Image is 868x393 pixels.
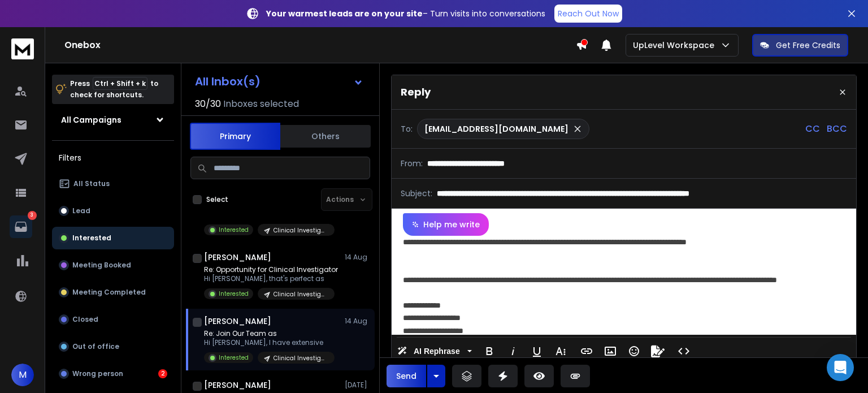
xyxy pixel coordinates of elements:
[206,195,228,204] label: Select
[502,340,524,362] button: Italic (Ctrl+I)
[752,34,848,57] button: Get Free Credits
[401,123,413,135] p: To:
[52,200,174,222] button: Lead
[274,226,328,235] p: Clinical Investigator - [MEDICAL_DATA] Oncology (MA-1117)
[387,365,426,387] button: Send
[70,78,158,101] p: Press to check for shortcuts.
[554,5,622,23] a: Reach Out Now
[72,342,119,351] p: Out of office
[64,38,576,52] h1: Onebox
[204,379,271,391] h1: [PERSON_NAME]
[647,340,669,362] button: Signature
[204,274,338,283] p: Hi [PERSON_NAME], that's perfect as
[623,340,645,362] button: Emoticons
[219,226,249,234] p: Interested
[280,124,371,149] button: Others
[72,315,98,324] p: Closed
[673,340,695,362] button: Code View
[558,8,619,19] p: Reach Out Now
[72,288,146,297] p: Meeting Completed
[223,97,299,111] h3: Inboxes selected
[550,340,571,362] button: More Text
[526,340,548,362] button: Underline (Ctrl+U)
[52,172,174,195] button: All Status
[600,340,621,362] button: Insert Image (Ctrl+P)
[827,354,854,381] div: Open Intercom Messenger
[345,381,370,390] p: [DATE]
[195,97,221,111] span: 30 / 30
[274,354,328,362] p: Clinical Investigator - [MEDICAL_DATA] Oncology (MA-1117)
[190,123,280,150] button: Primary
[72,369,123,378] p: Wrong person
[204,338,335,347] p: Hi [PERSON_NAME], I have extensive
[401,158,423,169] p: From:
[345,317,370,326] p: 14 Aug
[401,84,431,100] p: Reply
[11,38,34,59] img: logo
[52,150,174,166] h3: Filters
[204,316,271,327] h1: [PERSON_NAME]
[28,211,37,220] p: 3
[52,308,174,331] button: Closed
[52,254,174,277] button: Meeting Booked
[195,76,261,87] h1: All Inbox(s)
[186,70,372,93] button: All Inbox(s)
[61,114,121,126] h1: All Campaigns
[219,353,249,362] p: Interested
[10,215,32,238] a: 3
[274,290,328,299] p: Clinical Investigator - [MEDICAL_DATA] Oncology (MA-1117)
[776,40,840,51] p: Get Free Credits
[403,213,489,236] button: Help me write
[52,362,174,385] button: Wrong person2
[11,364,34,386] button: M
[411,347,462,356] span: AI Rephrase
[52,281,174,304] button: Meeting Completed
[72,206,90,215] p: Lead
[401,188,432,199] p: Subject:
[266,8,423,19] strong: Your warmest leads are on your site
[204,329,335,338] p: Re: Join Our Team as
[52,109,174,131] button: All Campaigns
[424,123,568,135] p: [EMAIL_ADDRESS][DOMAIN_NAME]
[633,40,719,51] p: UpLevel Workspace
[158,369,167,378] div: 2
[52,227,174,249] button: Interested
[827,122,847,136] p: BCC
[479,340,500,362] button: Bold (Ctrl+B)
[395,340,474,362] button: AI Rephrase
[73,179,110,188] p: All Status
[72,261,131,270] p: Meeting Booked
[345,253,370,262] p: 14 Aug
[204,252,271,263] h1: [PERSON_NAME]
[266,8,545,19] p: – Turn visits into conversations
[52,335,174,358] button: Out of office
[805,122,820,136] p: CC
[93,77,147,90] span: Ctrl + Shift + k
[219,290,249,298] p: Interested
[204,265,338,274] p: Re: Opportunity for Clinical Investigator
[72,234,111,243] p: Interested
